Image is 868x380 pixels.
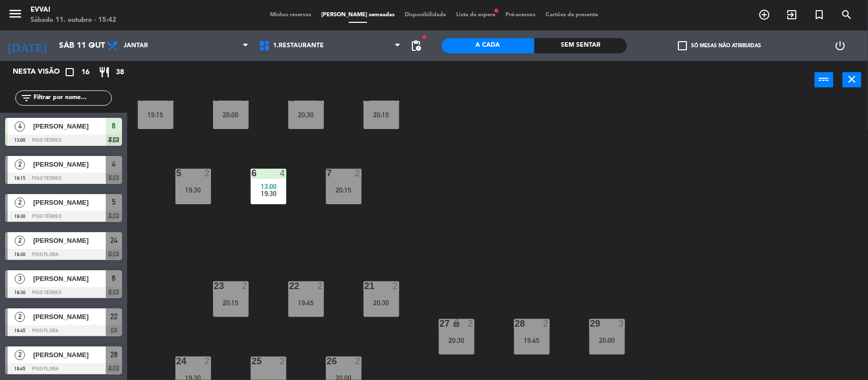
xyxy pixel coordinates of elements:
div: Evvai [31,5,116,15]
div: 23 [214,281,215,291]
span: [PERSON_NAME] [33,121,106,132]
span: [PERSON_NAME] semeadas [316,12,400,18]
i: filter_list [20,92,33,104]
div: 20:00 [213,111,249,118]
div: 20:30 [364,299,399,306]
span: 2 [15,312,25,322]
div: 19:45 [514,337,550,344]
div: 5 [176,169,177,178]
span: fiber_manual_record [422,34,428,40]
span: 3 [15,274,25,284]
span: 5 [112,196,116,208]
div: 2 [393,281,399,291]
span: 13:00 [261,182,277,191]
label: Só mesas não atribuidas [678,41,761,50]
div: 20:15 [326,186,362,194]
span: 6 [112,272,116,284]
div: 26 [327,357,327,366]
span: [PERSON_NAME] [33,350,106,360]
span: 28 [110,349,117,361]
div: 4 [393,93,399,103]
span: 38 [116,67,124,78]
div: 20:15 [213,299,249,306]
div: 2 [280,357,286,366]
i: search [841,9,853,21]
div: 7 [327,169,327,178]
i: power_settings_new [834,40,846,52]
i: restaurant [98,66,110,78]
span: 2 [15,198,25,208]
span: 1.Restaurante [273,42,324,49]
span: Minhas reservas [265,12,316,18]
i: exit_to_app [786,9,798,21]
i: menu [8,6,23,21]
div: 20:30 [439,337,474,344]
div: 24 [176,357,177,366]
div: Nesta visão [5,66,73,78]
button: power_input [815,72,833,87]
div: 2 [204,357,211,366]
div: 2 [242,93,248,103]
div: 2 [543,319,549,328]
div: Sábado 11. outubro - 15:42 [31,15,116,25]
input: Filtrar por nome... [33,92,111,104]
span: Cartões de presente [541,12,603,18]
div: 4 [280,169,286,178]
button: close [843,72,861,87]
span: pending_actions [410,40,423,52]
span: [PERSON_NAME] [33,197,106,208]
div: 3 [618,319,624,328]
div: 2 [355,169,361,178]
span: check_box_outline_blank [678,41,687,50]
div: 20:15 [364,111,399,118]
i: crop_square [64,66,76,78]
div: 2 [317,281,323,291]
div: 1 [365,93,365,103]
span: Pré-acessos [500,12,541,18]
i: power_input [818,73,830,85]
i: arrow_drop_down [87,40,99,52]
div: 2 [242,281,248,291]
div: 19:30 [175,186,211,194]
i: close [846,73,858,85]
span: 2 [15,350,25,360]
span: 19:30 [261,189,277,198]
div: 2 [355,357,361,366]
div: 2 [204,169,211,178]
span: [PERSON_NAME] [33,311,106,322]
span: 16 [81,67,89,78]
span: 2 [15,160,25,170]
span: Lista de espera [451,12,500,18]
div: 28 [515,319,516,328]
span: 22 [110,310,117,323]
div: 2 [468,319,474,328]
span: Jantar [124,42,148,49]
div: 20:00 [589,337,625,344]
div: 2 [317,93,323,103]
span: [PERSON_NAME] [33,235,106,246]
span: [PERSON_NAME] [33,273,106,284]
span: 4 [112,158,116,170]
span: 24 [110,234,117,246]
div: 19:45 [288,299,324,306]
i: turned_in_not [813,9,825,21]
span: Disponibilidade [400,12,451,18]
div: 4 [139,93,139,103]
div: 2 [167,93,173,103]
i: lock [452,319,461,328]
div: Sem sentar [534,38,627,53]
span: fiber_manual_record [493,8,499,14]
span: 2 [15,236,25,246]
div: 19:15 [138,111,173,118]
div: 20:30 [288,111,324,118]
div: 21 [365,281,365,291]
i: add_circle_outline [758,9,770,21]
button: menu [8,6,23,25]
span: 4 [15,121,25,132]
div: 3 [214,93,215,103]
div: 29 [590,319,591,328]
